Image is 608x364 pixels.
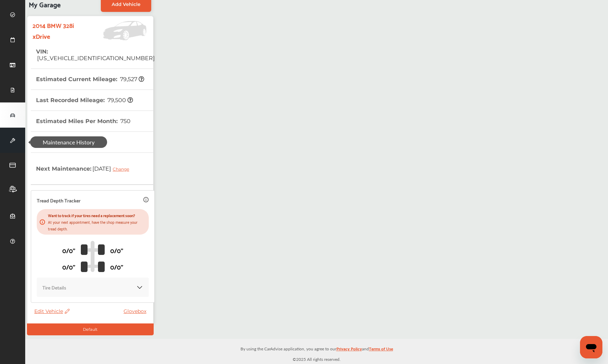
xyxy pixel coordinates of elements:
[91,160,134,177] span: [DATE]
[62,261,75,272] p: 0/0"
[119,118,131,124] span: 750
[106,97,133,104] span: 79,500
[36,132,103,152] th: Last Maintenance :
[124,308,150,314] a: Glovebox
[37,196,81,204] p: Tread Depth Tracker
[34,308,70,314] span: Edit Vehicle
[110,261,123,272] p: 0/0"
[36,153,134,184] th: Next Maintenance :
[113,166,133,172] div: Change
[119,76,144,83] span: 79,527
[36,55,155,62] span: [US_VEHICLE_IDENTIFICATION_NUMBER]
[81,241,105,272] img: tire_track_logo.b900bcbc.svg
[36,90,133,110] th: Last Recorded Mileage :
[48,219,146,232] p: At your next appointment, have the shop measure your tread depth.
[62,245,75,256] p: 0/0"
[36,41,155,69] th: VIN :
[36,111,131,131] th: Estimated Miles Per Month :
[136,284,143,291] img: KOKaJQAAAABJRU5ErkJggg==
[30,136,107,148] span: Maintenance History
[36,69,144,90] th: Estimated Current Mileage :
[27,323,154,335] div: Default
[33,20,81,41] strong: 2014 BMW 328i xDrive
[48,212,146,219] p: Want to track if your tires need a replacement soon?
[25,345,608,352] p: By using the CarAdvise application, you agree to our and
[42,283,66,291] p: Tire Details
[25,339,608,364] div: © 2025 All rights reserved.
[81,21,150,40] img: Vehicle
[336,345,362,356] a: Privacy Policy
[112,1,140,7] span: Add Vehicle
[110,245,123,256] p: 0/0"
[580,336,602,358] iframe: Button to launch messaging window
[369,345,393,356] a: Terms of Use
